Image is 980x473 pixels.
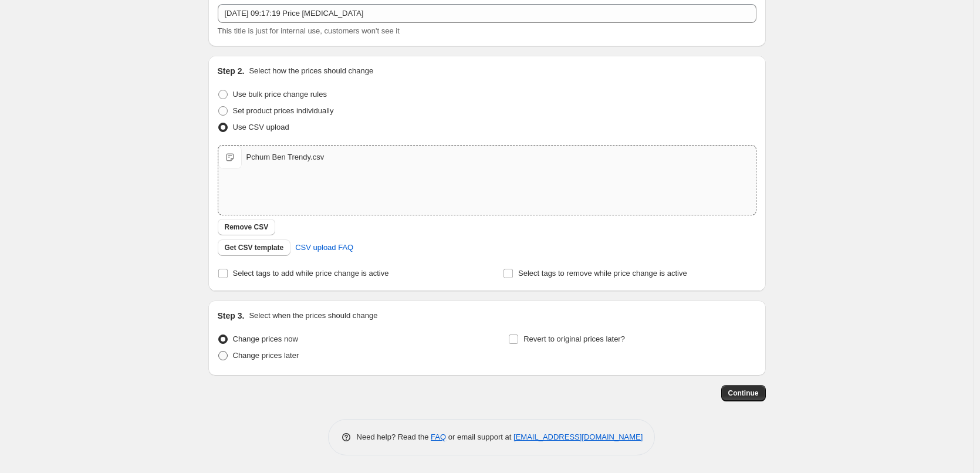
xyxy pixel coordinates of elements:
h2: Step 3. [218,310,245,322]
span: Select tags to add while price change is active [233,269,389,278]
a: FAQ [431,433,446,441]
span: Use CSV upload [233,123,289,131]
button: Remove CSV [218,219,276,235]
span: Change prices later [233,351,299,360]
span: or email support at [446,433,513,441]
span: Continue [728,388,759,398]
span: This title is just for internal use, customers won't see it [218,26,400,35]
span: Revert to original prices later? [523,335,625,343]
div: Pchum Ben Trendy.csv [246,151,325,163]
span: Need help? Read the [357,433,431,441]
span: CSV upload FAQ [295,242,353,254]
a: [EMAIL_ADDRESS][DOMAIN_NAME] [513,433,643,441]
span: Change prices now [233,335,298,343]
button: Get CSV template [218,239,291,256]
span: Set product prices individually [233,106,334,115]
span: Remove CSV [225,222,269,232]
p: Select how the prices should change [249,65,373,77]
a: CSV upload FAQ [288,238,360,257]
h2: Step 2. [218,65,245,77]
p: Select when the prices should change [249,310,377,322]
span: Use bulk price change rules [233,90,327,99]
input: 30% off holiday sale [218,4,756,23]
button: Continue [721,385,766,401]
span: Get CSV template [225,243,284,252]
span: Select tags to remove while price change is active [518,269,687,278]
